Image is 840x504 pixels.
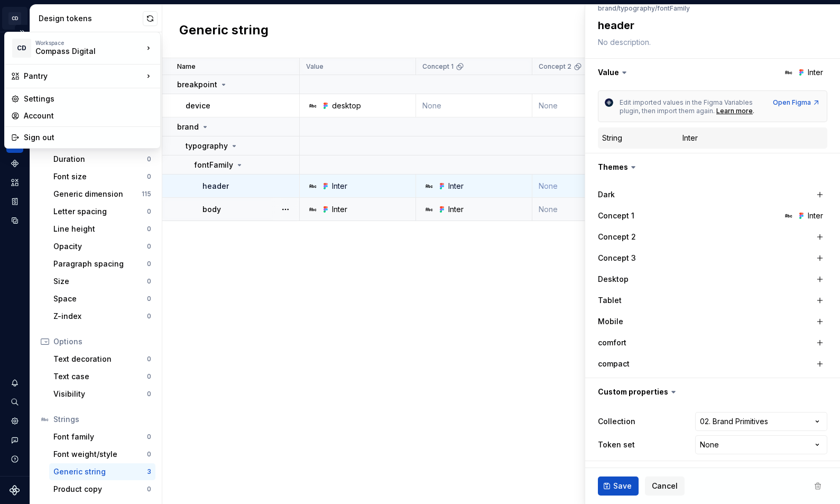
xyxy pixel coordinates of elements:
div: Workspace [35,40,143,46]
div: Sign out [24,132,154,143]
div: Compass Digital [35,46,125,57]
div: Settings [24,94,154,104]
div: Account [24,111,154,121]
div: Pantry [24,71,143,81]
div: CD [12,39,31,58]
